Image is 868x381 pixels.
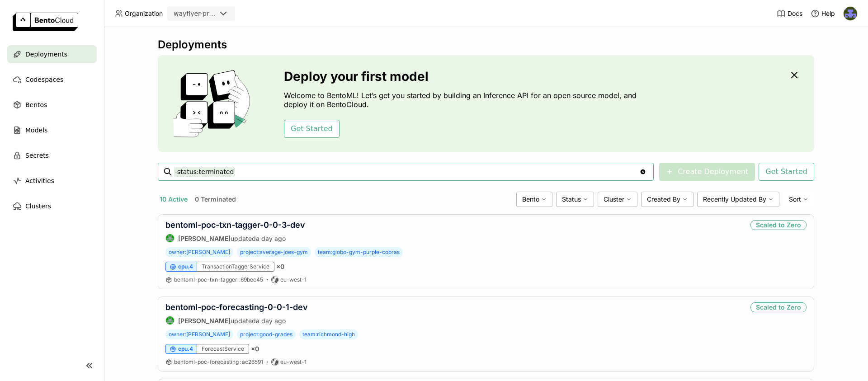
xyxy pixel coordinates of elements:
img: Sean Hickey [166,234,174,242]
a: Secrets [7,146,97,165]
div: updated [165,234,305,243]
span: Created By [647,195,680,203]
span: bentoml-poc-forecasting ac26591 [174,358,263,365]
div: Scaled to Zero [750,220,807,230]
span: Bento [522,195,539,203]
span: Recently Updated By [703,195,766,203]
svg: Clear value [639,168,646,175]
img: cover onboarding [165,70,262,137]
img: Deirdre Bevan [844,7,857,20]
span: : [238,276,240,283]
span: Organization [125,9,163,18]
strong: [PERSON_NAME] [178,235,231,242]
span: × 0 [276,263,284,271]
span: Status [562,195,581,203]
a: bentoml-poc-txn-tagger-0-0-3-dev [165,220,305,230]
span: team:globo-gym-purple-cobras [315,247,403,257]
div: Sort [783,192,814,207]
div: Status [556,192,594,207]
span: project:average-joes-gym [237,247,311,257]
span: Clusters [25,201,51,212]
div: Scaled to Zero [750,302,807,312]
input: Selected wayflyer-prod. [217,9,218,19]
button: Get Started [759,163,814,181]
div: updated [165,316,308,325]
span: owner:[PERSON_NAME] [165,247,233,257]
img: logo [13,13,78,31]
a: Activities [7,172,97,190]
span: project:good-grades [237,329,296,339]
span: cpu.4 [178,345,193,353]
div: Recently Updated By [697,192,779,207]
input: Search [174,165,639,179]
span: × 0 [251,345,259,353]
button: Get Started [284,120,340,138]
h3: Deploy your first model [284,69,641,84]
span: eu-west-1 [280,358,307,366]
a: Bentos [7,96,97,114]
div: ForecastService [197,344,249,354]
span: Activities [25,175,54,186]
span: Codespaces [25,74,63,85]
span: : [240,358,241,365]
span: Secrets [25,150,49,161]
div: wayflyer-prod [174,9,216,18]
span: a day ago [256,235,286,242]
button: 0 Terminated [193,193,238,205]
a: Deployments [7,45,97,63]
a: bentoml-poc-forecasting-0-0-1-dev [165,302,308,312]
p: Welcome to BentoML! Let’s get you started by building an Inference API for an open source model, ... [284,91,641,109]
span: bentoml-poc-txn-tagger 69bec45 [174,276,263,283]
div: TransactionTaggerService [197,262,274,272]
span: Cluster [604,195,624,203]
span: Deployments [25,49,67,60]
div: Help [811,9,835,18]
a: Docs [777,9,802,18]
span: eu-west-1 [280,276,307,283]
span: cpu.4 [178,263,193,270]
a: Clusters [7,197,97,215]
a: bentoml-poc-forecasting:ac26591 [174,358,263,366]
span: Sort [789,195,801,203]
div: Bento [516,192,552,207]
span: a day ago [256,317,286,325]
button: 10 Active [158,193,189,205]
a: bentoml-poc-txn-tagger:69bec45 [174,276,263,283]
strong: [PERSON_NAME] [178,317,231,325]
img: Sean Hickey [166,316,174,325]
div: Cluster [598,192,637,207]
a: Codespaces [7,71,97,89]
button: Create Deployment [659,163,755,181]
a: Models [7,121,97,139]
span: team:richmond-high [299,329,358,339]
span: Help [821,9,835,18]
span: Docs [788,9,802,18]
span: owner:[PERSON_NAME] [165,329,233,339]
span: Bentos [25,99,47,110]
span: Models [25,125,47,136]
div: Deployments [158,38,814,52]
div: Created By [641,192,693,207]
